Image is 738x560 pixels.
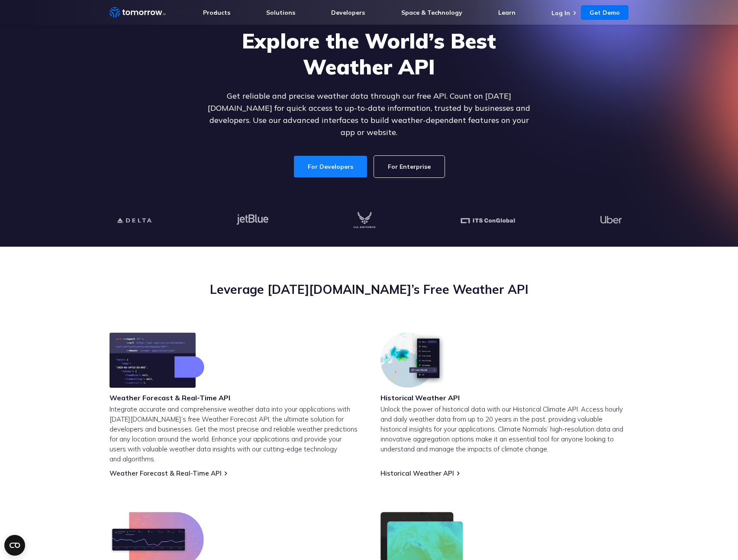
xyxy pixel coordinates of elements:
button: Open CMP widget [4,535,25,556]
a: Get Demo [581,5,628,20]
h3: Historical Weather API [380,393,460,402]
h3: Weather Forecast & Real-Time API [110,393,230,402]
a: For Developers [294,156,367,177]
p: Unlock the power of historical data with our Historical Climate API. Access hourly and daily weat... [380,404,629,454]
h2: Leverage [DATE][DOMAIN_NAME]’s Free Weather API [110,281,629,298]
a: For Enterprise [374,156,445,177]
a: Home link [110,6,166,19]
a: Weather Forecast & Real-Time API [110,469,222,477]
a: Developers [331,9,365,16]
a: Solutions [266,9,295,16]
p: Integrate accurate and comprehensive weather data into your applications with [DATE][DOMAIN_NAME]... [110,404,358,464]
h1: Explore the World’s Best Weather API [202,28,536,80]
a: Historical Weather API [380,469,454,477]
a: Learn [498,9,516,16]
p: Get reliable and precise weather data through our free API. Count on [DATE][DOMAIN_NAME] for quic... [202,90,536,138]
a: Space & Technology [401,9,462,16]
a: Products [203,9,230,16]
a: Log In [551,9,570,17]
